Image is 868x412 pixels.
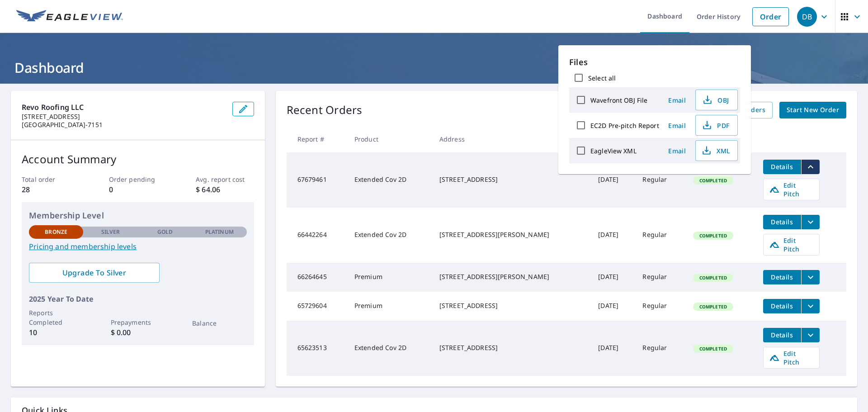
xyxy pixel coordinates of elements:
span: Email [666,121,688,130]
a: Edit Pitch [763,179,820,200]
label: Wavefront OBJ File [590,96,647,104]
td: 66264645 [287,263,347,292]
span: Details [769,273,796,281]
span: Edit Pitch [769,349,814,366]
td: [DATE] [591,208,635,263]
label: EagleView XML [590,147,637,155]
a: Upgrade To Silver [29,263,160,283]
button: filesDropdownBtn-67679461 [801,160,820,174]
span: Details [769,218,796,226]
td: Regular [635,152,685,208]
p: Files [569,56,740,68]
td: 65729604 [287,292,347,321]
a: Start New Order [779,102,846,118]
td: Extended Cov 2D [347,321,432,376]
span: Details [769,302,796,310]
button: filesDropdownBtn-65623513 [801,328,820,342]
span: OBJ [701,95,730,105]
td: 67679461 [287,152,347,208]
td: Regular [635,292,685,321]
p: Prepayments [111,317,165,327]
span: Details [769,162,796,171]
div: DB [797,7,817,27]
p: Reports Completed [29,308,83,327]
img: EV Logo [16,10,123,24]
span: Edit Pitch [769,236,814,253]
td: Regular [635,321,685,376]
p: 28 [22,184,80,195]
p: Order pending [109,175,167,184]
div: [STREET_ADDRESS] [439,343,584,352]
a: Pricing and membership levels [29,241,247,252]
button: detailsBtn-65729604 [763,299,801,313]
td: [DATE] [591,263,635,292]
td: [DATE] [591,292,635,321]
button: Email [663,118,692,133]
label: Select all [588,74,616,82]
p: Total order [22,175,80,184]
span: Completed [694,177,732,184]
th: Product [347,126,432,152]
button: PDF [695,115,738,136]
p: Bronze [45,228,67,236]
label: EC2D Pre-pitch Report [590,121,659,130]
button: XML [695,140,738,161]
th: Address [432,126,591,152]
h1: Dashboard [11,58,857,77]
a: Order [752,7,789,26]
span: Completed [694,232,732,239]
td: [DATE] [591,152,635,208]
span: XML [701,145,730,156]
p: Account Summary [22,151,254,167]
p: [STREET_ADDRESS] [22,113,225,121]
p: Avg. report cost [196,175,254,184]
td: 66442264 [287,208,347,263]
span: Email [666,96,688,104]
p: Platinum [205,228,234,236]
p: 0 [109,184,167,195]
p: Recent Orders [287,102,363,118]
p: 10 [29,327,83,338]
td: Premium [347,263,432,292]
p: 2025 Year To Date [29,294,247,304]
p: $ 64.06 [196,184,254,195]
button: filesDropdownBtn-65729604 [801,299,820,313]
p: Revo Roofing LLC [22,102,225,113]
p: Gold [157,228,173,236]
td: Extended Cov 2D [347,152,432,208]
div: [STREET_ADDRESS][PERSON_NAME] [439,272,584,281]
span: Completed [694,303,732,310]
button: Email [663,93,692,107]
span: Edit Pitch [769,181,814,198]
a: Edit Pitch [763,234,820,256]
div: [STREET_ADDRESS] [439,175,584,184]
button: filesDropdownBtn-66264645 [801,270,820,284]
td: [DATE] [591,321,635,376]
button: detailsBtn-66442264 [763,215,801,229]
p: $ 0.00 [111,327,165,338]
p: Membership Level [29,209,247,222]
button: detailsBtn-65623513 [763,328,801,342]
td: Extended Cov 2D [347,208,432,263]
td: Regular [635,208,685,263]
span: Email [666,147,688,155]
span: Upgrade To Silver [36,268,152,278]
span: Start New Order [787,104,839,116]
button: Email [663,144,692,158]
td: Regular [635,263,685,292]
button: detailsBtn-66264645 [763,270,801,284]
span: Completed [694,275,732,281]
button: detailsBtn-67679461 [763,160,801,174]
a: Edit Pitch [763,347,820,369]
span: Details [769,331,796,339]
div: [STREET_ADDRESS] [439,301,584,310]
p: [GEOGRAPHIC_DATA]-7151 [22,121,225,129]
span: PDF [701,120,730,131]
td: Premium [347,292,432,321]
th: Report # [287,126,347,152]
p: Balance [192,318,246,328]
button: filesDropdownBtn-66442264 [801,215,820,229]
p: Silver [101,228,120,236]
span: Completed [694,346,732,352]
div: [STREET_ADDRESS][PERSON_NAME] [439,230,584,239]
